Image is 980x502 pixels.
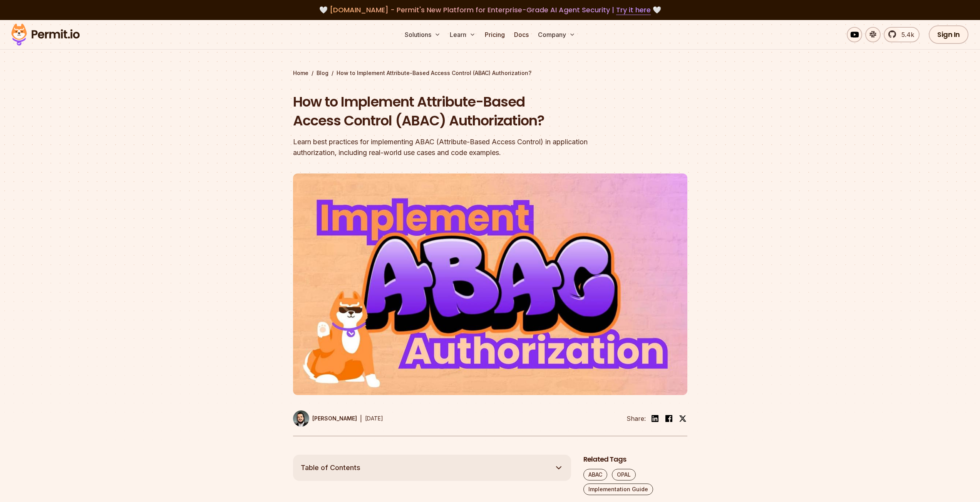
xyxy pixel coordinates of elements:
img: linkedin [650,414,660,423]
button: Learn [447,27,479,42]
a: Docs [511,27,532,42]
time: [DATE] [365,415,383,422]
button: Solutions [402,27,444,42]
a: [PERSON_NAME] [293,410,357,427]
a: Sign In [929,25,968,44]
a: Try it here [616,5,651,15]
span: [DOMAIN_NAME] - Permit's New Platform for Enterprise-Grade AI Agent Security | [330,5,651,15]
a: Pricing [482,27,508,42]
h2: Related Tags [583,455,687,464]
span: Table of Contents [301,462,360,473]
a: ABAC [583,469,607,480]
img: twitter [679,415,687,422]
img: Permit logo [8,22,83,48]
div: / / [293,69,687,77]
a: Home [293,69,308,77]
a: 5.4k [884,27,920,42]
a: OPAL [612,469,636,480]
p: [PERSON_NAME] [312,415,357,422]
img: Gabriel L. Manor [293,410,309,427]
button: Company [535,27,578,42]
img: How to Implement Attribute-Based Access Control (ABAC) Authorization? [293,173,687,395]
div: Learn best practices for implementing ABAC (Attribute-Based Access Control) in application author... [293,137,589,158]
h1: How to Implement Attribute-Based Access Control (ABAC) Authorization? [293,92,589,130]
button: Table of Contents [293,455,571,481]
img: facebook [664,414,673,423]
li: Share: [627,414,646,423]
div: | [360,414,362,423]
a: Implementation Guide [583,484,653,495]
span: 5.4k [897,30,914,39]
a: Blog [317,69,328,77]
div: 🤍 🤍 [18,5,962,15]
